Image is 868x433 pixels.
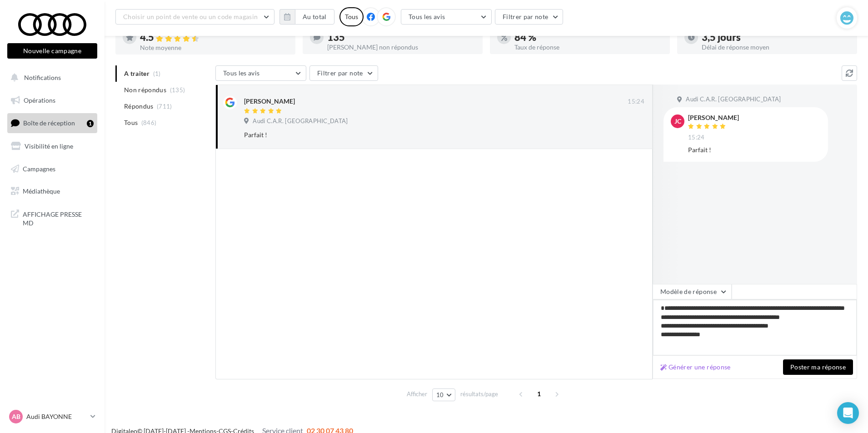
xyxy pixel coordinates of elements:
div: 135 [327,32,475,42]
span: 10 [436,391,444,398]
button: Tous les avis [215,65,306,81]
button: Au total [279,9,334,25]
span: résultats/page [460,390,498,398]
div: Note moyenne [140,45,288,51]
span: Opérations [24,96,55,104]
span: 15:24 [628,98,644,106]
button: Poster ma réponse [783,359,853,375]
span: 15:24 [688,134,705,142]
span: Audi C.A.R. [GEOGRAPHIC_DATA] [686,95,781,104]
button: Nouvelle campagne [7,43,97,59]
div: Open Intercom Messenger [837,402,859,424]
span: Tous les avis [409,13,445,20]
span: 1 [532,387,546,401]
div: Délai de réponse moyen [702,44,850,50]
button: Au total [295,9,334,25]
div: 3,5 jours [702,32,850,42]
span: AFFICHAGE PRESSE MD [23,208,94,228]
span: Non répondus [124,85,166,95]
span: Campagnes [23,164,55,172]
span: Boîte de réception [23,119,75,127]
span: (711) [157,103,172,110]
span: JC [674,117,681,126]
button: Modèle de réponse [653,284,732,299]
span: AB [12,412,20,421]
button: 10 [432,388,455,401]
div: Taux de réponse [514,44,663,50]
div: Tous [339,7,364,26]
span: Afficher [407,390,427,398]
span: Tous les avis [223,69,260,77]
button: Générer une réponse [657,362,734,373]
a: Campagnes [5,159,99,179]
a: Boîte de réception1 [5,113,99,133]
div: [PERSON_NAME] [244,97,295,106]
span: Notifications [24,74,61,81]
span: Tous [124,118,138,127]
div: [PERSON_NAME] [688,114,739,121]
div: 1 [87,120,94,127]
p: Audi BAYONNE [26,412,87,421]
button: Filtrer par note [309,65,378,81]
div: [PERSON_NAME] non répondus [327,44,475,50]
div: 84 % [514,32,663,42]
button: Choisir un point de vente ou un code magasin [115,9,274,25]
a: Médiathèque [5,182,99,201]
span: Choisir un point de vente ou un code magasin [123,13,258,20]
div: 4.5 [140,32,288,43]
div: Parfait ! [688,145,821,154]
a: AFFICHAGE PRESSE MD [5,204,99,231]
span: (135) [170,86,185,94]
span: Médiathèque [23,187,60,195]
span: (846) [141,119,157,126]
div: Parfait ! [244,130,585,139]
button: Notifications [5,68,95,87]
button: Filtrer par note [495,9,564,25]
button: Tous les avis [401,9,492,25]
span: Visibilité en ligne [25,142,73,150]
a: Opérations [5,91,99,110]
a: Visibilité en ligne [5,137,99,156]
span: Audi C.A.R. [GEOGRAPHIC_DATA] [253,117,348,125]
a: AB Audi BAYONNE [7,408,97,425]
span: Répondus [124,102,154,111]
